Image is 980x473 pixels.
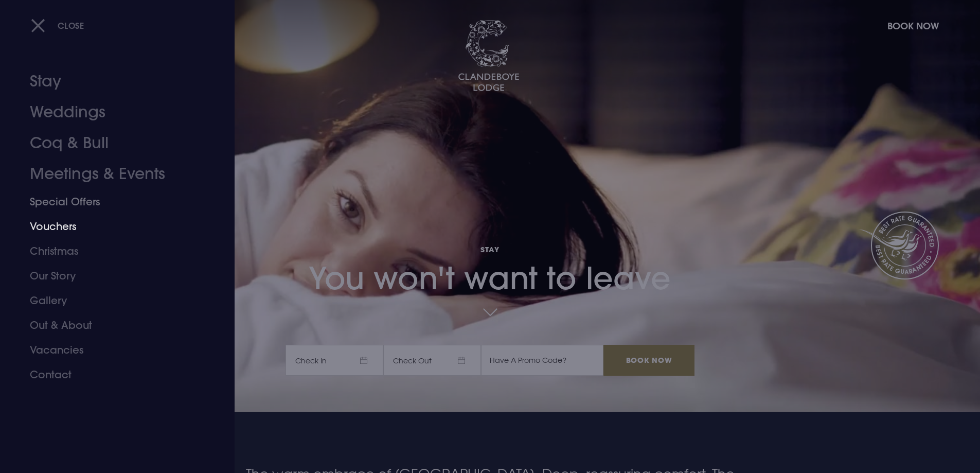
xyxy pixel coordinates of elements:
a: Meetings & Events [30,159,192,189]
a: Gallery [30,288,192,313]
a: Our Story [30,264,192,288]
a: Weddings [30,97,192,128]
a: Coq & Bull [30,128,192,159]
a: Stay [30,66,192,97]
a: Special Offers [30,189,192,214]
a: Out & About [30,313,192,338]
a: Christmas [30,239,192,264]
a: Contact [30,362,192,387]
button: Close [31,15,84,36]
a: Vacancies [30,338,192,362]
span: Close [58,20,84,31]
a: Vouchers [30,214,192,239]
